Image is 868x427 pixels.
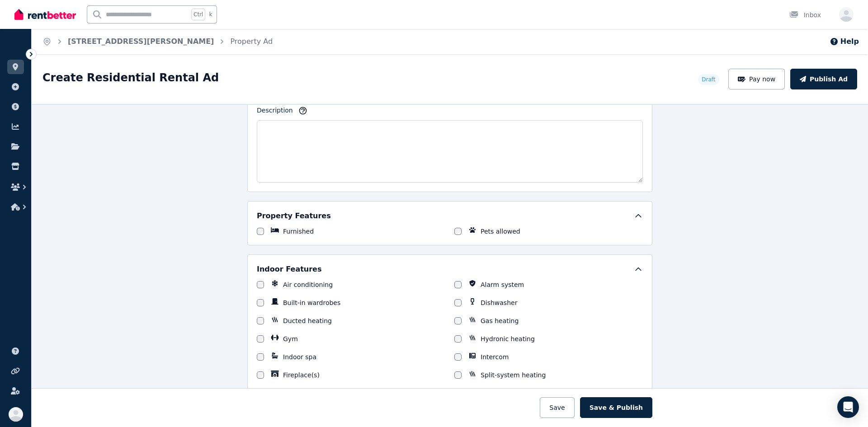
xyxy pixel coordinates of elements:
[283,334,298,343] label: Gym
[830,36,859,47] button: Help
[702,76,715,83] span: Draft
[68,37,214,46] a: [STREET_ADDRESS][PERSON_NAME]
[42,70,219,85] h1: Create Residential Rental Ad
[230,37,273,46] a: Property Ad
[283,316,332,325] label: Ducted heating
[728,69,785,89] button: Pay now
[283,227,314,236] label: Furnished
[257,211,331,221] h5: Property Features
[481,352,509,361] label: Intercom
[209,11,212,18] span: k
[790,69,857,89] button: Publish Ad
[257,264,321,275] h5: Indoor Features
[283,298,340,307] label: Built-in wardrobes
[14,8,76,21] img: RentBetter
[481,316,519,325] label: Gas heating
[481,334,535,343] label: Hydronic heating
[481,298,517,307] label: Dishwasher
[837,396,859,418] div: Open Intercom Messenger
[481,280,524,289] label: Alarm system
[789,10,821,19] div: Inbox
[580,397,652,418] button: Save & Publish
[481,371,546,380] label: Split-system heating
[283,371,320,380] label: Fireplace(s)
[283,280,333,289] label: Air conditioning
[257,106,293,118] label: Description
[481,227,520,236] label: Pets allowed
[32,29,283,54] nav: Breadcrumb
[283,352,316,361] label: Indoor spa
[191,9,205,20] span: Ctrl
[540,397,574,418] button: Save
